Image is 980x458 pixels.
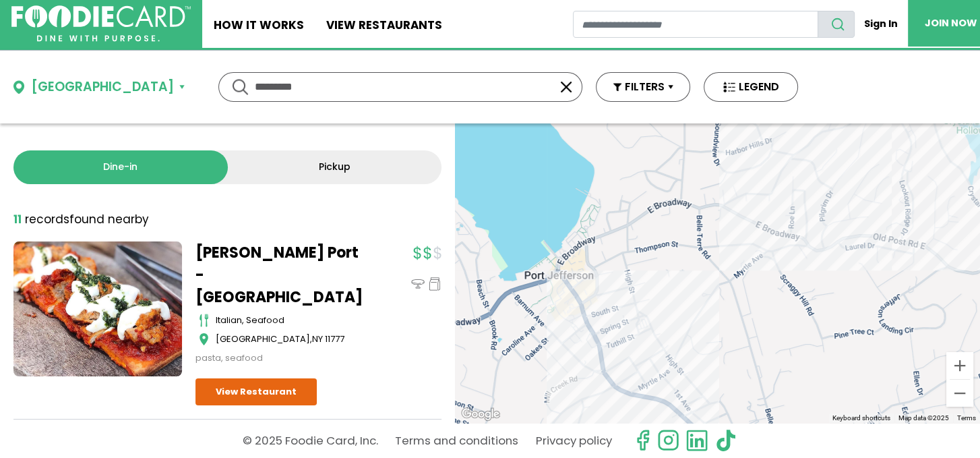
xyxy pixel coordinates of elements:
[216,333,310,345] span: [GEOGRAPHIC_DATA]
[13,150,228,184] a: Dine-in
[216,333,364,346] div: ,
[199,333,209,346] img: map_icon.svg
[243,429,378,453] p: © 2025 Foodie Card, Inc.
[195,241,364,308] a: [PERSON_NAME] Port - [GEOGRAPHIC_DATA]
[714,429,737,452] img: tiktok.svg
[411,277,425,291] img: dinein_icon.svg
[458,405,503,423] img: Google
[428,277,441,291] img: pickup_icon.svg
[325,333,344,345] span: 11777
[31,78,174,97] div: [GEOGRAPHIC_DATA]
[946,352,973,379] button: Zoom in
[25,211,69,227] span: records
[11,5,191,42] img: FoodieCard; Eat, Drink, Save, Donate
[596,72,690,102] button: FILTERS
[855,11,908,37] a: Sign In
[395,429,518,453] a: Terms and conditions
[818,11,854,38] button: search
[195,351,364,365] div: pasta, seafood
[536,429,612,453] a: Privacy policy
[685,429,708,452] img: linkedin.svg
[957,414,976,422] a: Terms
[312,333,323,345] span: NY
[458,405,503,423] a: Open this area in Google Maps (opens a new window)
[13,211,149,229] div: found nearby
[13,211,22,227] strong: 11
[898,414,949,422] span: Map data ©2025
[199,314,209,327] img: cutlery_icon.svg
[704,72,798,102] button: LEGEND
[573,11,819,38] input: restaurant search
[832,413,890,423] button: Keyboard shortcuts
[13,78,185,97] button: [GEOGRAPHIC_DATA]
[195,378,317,405] a: View Restaurant
[216,314,364,327] div: italian, seafood
[228,150,442,184] a: Pickup
[632,429,654,452] svg: check us out on facebook
[946,380,973,407] button: Zoom out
